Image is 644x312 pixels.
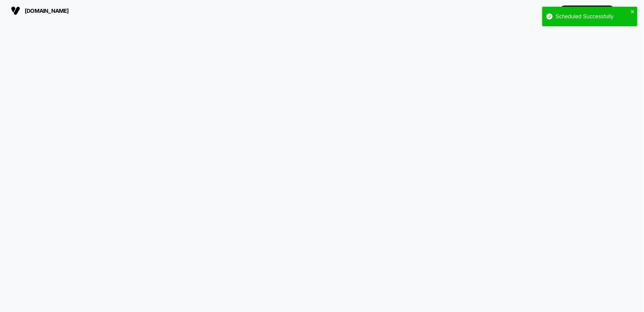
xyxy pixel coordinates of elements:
button: close [631,9,635,15]
button: [DOMAIN_NAME] [9,6,71,16]
div: KP [621,5,633,17]
span: [DOMAIN_NAME] [25,8,69,14]
div: Scheduled Successfully [556,13,629,20]
button: KP [619,5,635,17]
img: Visually logo [11,6,20,15]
